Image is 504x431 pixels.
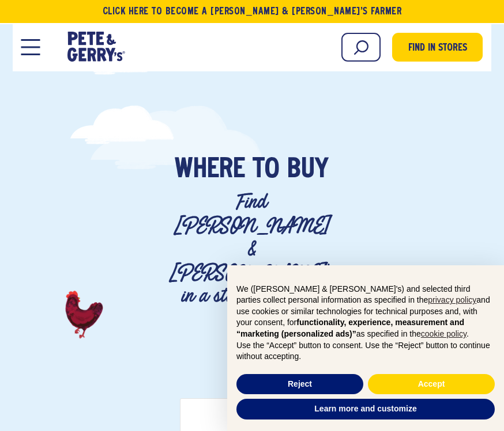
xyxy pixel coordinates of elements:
[236,340,495,363] p: Use the “Accept” button to consent. Use the “Reject” button to continue without accepting.
[236,374,363,395] button: Reject
[169,190,335,308] p: Find [PERSON_NAME] & [PERSON_NAME]'s in a store near you.
[236,399,495,419] button: Learn more and customize
[175,156,245,185] span: Where
[368,374,495,395] button: Accept
[428,295,476,304] a: privacy policy
[21,39,40,55] button: Open Mobile Menu Modal Dialog
[287,156,329,185] span: Buy
[341,33,381,62] input: Search
[227,265,504,431] div: Notice
[236,318,464,338] strong: functionality, experience, measurement and “marketing (personalized ads)”
[421,329,467,338] a: cookie policy
[236,284,495,340] p: We ([PERSON_NAME] & [PERSON_NAME]'s) and selected third parties collect personal information as s...
[408,41,467,56] span: Find in Stores
[392,33,483,62] a: Find in Stores
[253,156,280,185] span: To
